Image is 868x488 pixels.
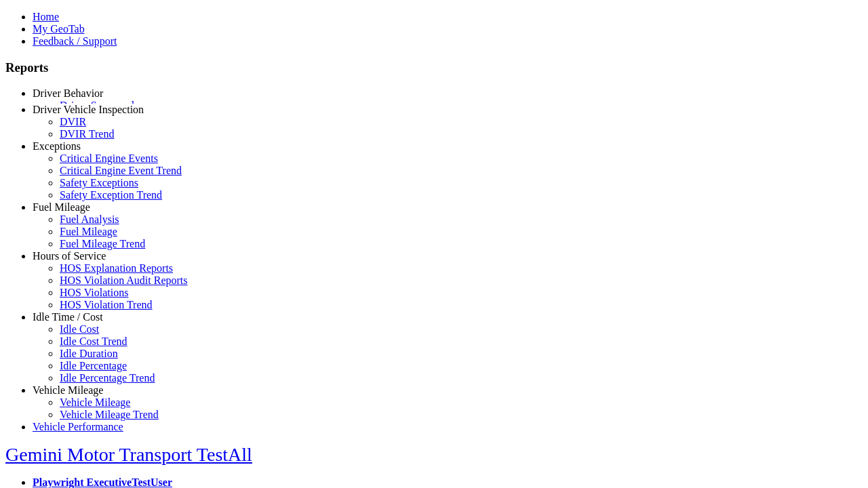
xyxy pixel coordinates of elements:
[60,262,173,274] a: HOS Explanation Reports
[5,444,252,465] a: Gemini Motor Transport TestAll
[60,152,158,164] a: Critical Engine Events
[33,87,103,99] a: Driver Behavior
[33,11,59,22] a: Home
[60,335,127,347] a: Idle Cost Trend
[60,189,162,201] a: Safety Exception Trend
[60,372,155,384] a: Idle Percentage Trend
[60,165,182,176] a: Critical Engine Event Trend
[33,201,90,213] a: Fuel Mileage
[60,274,188,286] a: HOS Violation Audit Reports
[5,60,863,75] h3: Reports
[60,348,118,359] a: Idle Duration
[33,476,172,488] a: Playwright ExecutiveTestUser
[33,421,123,432] a: Vehicle Performance
[60,360,127,371] a: Idle Percentage
[60,226,117,237] a: Fuel Mileage
[60,177,138,188] a: Safety Exceptions
[33,140,81,152] a: Exceptions
[33,250,106,262] a: Hours of Service
[33,384,103,396] a: Vehicle Mileage
[33,311,103,323] a: Idle Time / Cost
[60,323,99,335] a: Idle Cost
[33,23,85,35] a: My GeoTab
[60,128,114,140] a: DVIR Trend
[60,409,159,420] a: Vehicle Mileage Trend
[60,287,128,298] a: HOS Violations
[33,35,117,47] a: Feedback / Support
[60,299,153,310] a: HOS Violation Trend
[60,100,134,111] a: Driver Scorecard
[60,213,119,225] a: Fuel Analysis
[60,396,130,408] a: Vehicle Mileage
[60,116,86,127] a: DVIR
[33,104,144,115] a: Driver Vehicle Inspection
[60,238,145,249] a: Fuel Mileage Trend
